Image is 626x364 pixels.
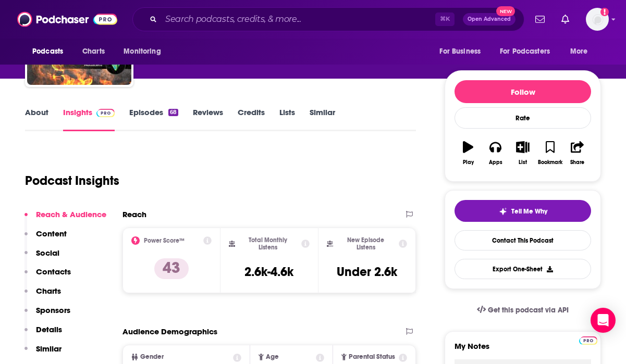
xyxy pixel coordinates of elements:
[536,134,563,172] button: Bookmark
[63,107,115,131] a: InsightsPodchaser Pro
[489,159,502,166] div: Apps
[531,10,549,28] a: Show notifications dropdown
[24,324,62,344] button: Details
[36,324,62,334] p: Details
[579,335,597,345] a: Pro website
[564,134,591,172] button: Share
[279,107,295,131] a: Lists
[488,306,569,315] span: Get this podcast via API
[24,248,59,267] button: Social
[24,305,70,324] button: Sponsors
[499,207,507,216] img: tell me why sparkle
[511,207,547,216] span: Tell Me Why
[496,6,515,16] span: New
[469,297,577,323] a: Get this podcast via API
[586,8,609,31] span: Logged in as juliannem
[455,134,482,172] button: Play
[36,229,67,239] p: Content
[32,44,63,59] span: Podcasts
[468,17,511,22] span: Open Advanced
[122,209,146,219] h2: Reach
[337,236,395,251] h2: New Episode Listens
[455,80,591,103] button: Follow
[509,134,536,172] button: List
[557,10,573,28] a: Show notifications dropdown
[570,44,588,59] span: More
[600,8,609,16] svg: Add a profile image
[24,229,67,248] button: Content
[17,9,117,29] img: Podchaser - Follow, Share and Rate Podcasts
[493,42,565,61] button: open menu
[439,44,481,59] span: For Business
[455,259,591,279] button: Export One-Sheet
[132,7,524,31] div: Search podcasts, credits, & more...
[24,267,71,286] button: Contacts
[24,209,106,229] button: Reach & Audience
[36,209,106,219] p: Reach & Audience
[591,308,616,333] div: Open Intercom Messenger
[579,336,597,345] img: Podchaser Pro
[129,107,178,131] a: Episodes68
[24,344,62,363] button: Similar
[36,305,70,315] p: Sponsors
[25,107,48,131] a: About
[337,264,397,280] h3: Under 2.6k
[455,230,591,250] a: Contact This Podcast
[482,134,509,172] button: Apps
[25,173,119,189] h1: Podcast Insights
[349,354,395,360] span: Parental Status
[36,267,71,277] p: Contacts
[455,341,591,359] label: My Notes
[76,42,111,61] a: Charts
[570,159,584,166] div: Share
[140,354,164,360] span: Gender
[122,327,217,336] h2: Audience Demographics
[124,44,161,59] span: Monitoring
[238,107,265,131] a: Credits
[193,107,223,131] a: Reviews
[455,107,591,129] div: Rate
[25,42,77,61] button: open menu
[310,107,335,131] a: Similar
[586,8,609,31] img: User Profile
[36,344,62,354] p: Similar
[266,354,279,360] span: Age
[435,12,455,26] span: ⌘ K
[239,236,298,251] h2: Total Monthly Listens
[586,8,609,31] button: Show profile menu
[463,159,474,166] div: Play
[538,159,562,166] div: Bookmark
[161,11,435,28] input: Search podcasts, credits, & more...
[24,286,61,305] button: Charts
[432,42,494,61] button: open menu
[244,264,293,280] h3: 2.6k-4.6k
[500,44,550,59] span: For Podcasters
[144,237,185,244] h2: Power Score™
[154,258,189,279] p: 43
[455,200,591,222] button: tell me why sparkleTell Me Why
[36,286,61,296] p: Charts
[519,159,527,166] div: List
[463,13,515,26] button: Open AdvancedNew
[116,42,174,61] button: open menu
[563,42,601,61] button: open menu
[82,44,105,59] span: Charts
[96,109,115,117] img: Podchaser Pro
[36,248,59,258] p: Social
[168,109,178,116] div: 68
